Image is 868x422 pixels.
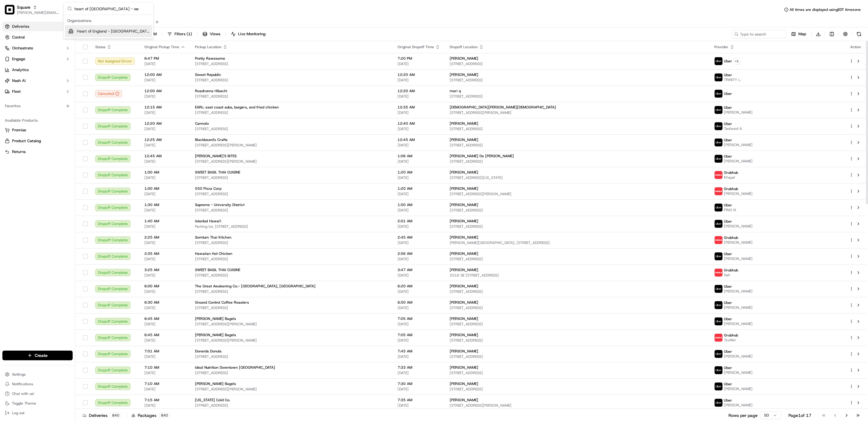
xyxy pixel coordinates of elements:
[450,257,705,261] span: [STREET_ADDRESS]
[398,240,440,245] span: [DATE]
[195,105,279,110] span: EARL: east coast subs, burgers, and fried chicken
[398,257,440,261] span: [DATE]
[102,60,110,67] button: Start new chat
[144,365,185,370] span: 7:10 AM
[724,219,732,224] span: Uber
[12,45,33,51] span: Orchestrate
[450,208,705,213] span: [STREET_ADDRESS]
[2,22,73,31] a: Deliveries
[144,219,185,224] span: 1:40 AM
[450,316,478,321] span: [PERSON_NAME]
[144,240,185,245] span: [DATE]
[715,155,722,163] img: uber-new-logo.jpeg
[450,267,478,272] span: [PERSON_NAME]
[195,338,388,343] span: [STREET_ADDRESS][PERSON_NAME]
[450,56,478,61] span: [PERSON_NAME]
[144,333,185,337] span: 6:45 AM
[2,101,73,111] div: Favorites
[724,289,753,294] span: [PERSON_NAME]
[724,240,753,245] span: [PERSON_NAME]
[17,10,60,15] button: [PERSON_NAME][EMAIL_ADDRESS][DOMAIN_NAME]
[398,121,440,126] span: 12:40 AM
[144,273,185,278] span: [DATE]
[715,350,722,358] img: uber-new-logo.jpeg
[144,349,185,354] span: 7:01 AM
[724,208,737,212] span: PING N.
[195,333,236,337] span: [PERSON_NAME] Bagels
[64,15,153,39] div: Suggestions
[715,122,722,130] img: uber-new-logo.jpeg
[144,137,185,142] span: 12:25 AM
[724,256,753,261] span: [PERSON_NAME]
[17,4,30,10] span: Square
[715,317,722,325] img: uber-new-logo.jpeg
[195,61,388,66] span: [STREET_ADDRESS]
[195,94,388,99] span: [STREET_ADDRESS]
[2,399,73,408] button: Toggle Theme
[715,366,722,374] img: uber-new-logo.jpeg
[450,137,478,142] span: [PERSON_NAME]
[144,305,185,310] span: [DATE]
[398,349,440,354] span: 7:45 AM
[144,224,185,229] span: [DATE]
[12,138,41,144] span: Product Catalog
[2,65,73,75] a: Analytics
[2,116,73,125] div: Available Products
[724,77,741,82] span: TRINITY L.
[12,411,24,415] span: Log out
[724,73,732,77] span: Uber
[715,301,722,309] img: uber-new-logo.jpeg
[724,191,753,196] span: [PERSON_NAME]
[195,289,388,294] span: [STREET_ADDRESS]
[450,305,705,310] span: [STREET_ADDRESS]
[42,102,73,107] a: Powered byPylon
[724,170,738,175] span: Grubhub
[398,251,440,256] span: 2:56 AM
[724,59,732,64] span: Uber
[450,251,478,256] span: [PERSON_NAME]
[450,235,478,240] span: [PERSON_NAME]
[5,5,14,14] img: Square
[144,159,185,164] span: [DATE]
[724,203,732,208] span: Uber
[195,78,388,83] span: [STREET_ADDRESS]
[195,192,388,196] span: [STREET_ADDRESS]
[195,300,249,305] span: Ground Control Coffee Roasters
[715,399,722,407] img: uber-new-logo.jpeg
[450,61,705,66] span: [STREET_ADDRESS]
[2,380,73,388] button: Notifications
[2,125,73,135] button: Promise
[12,78,26,83] span: Nash AI
[210,31,220,37] span: Views
[724,142,753,147] span: [PERSON_NAME]
[195,349,222,354] span: Donerds Donuts
[2,136,73,146] button: Product Catalog
[398,289,440,294] span: [DATE]
[12,382,33,386] span: Notifications
[724,273,738,277] span: Sah
[74,3,150,15] input: Search...
[2,2,62,17] button: SquareSquare[PERSON_NAME][EMAIL_ADDRESS][DOMAIN_NAME]
[144,94,185,99] span: [DATE]
[195,235,231,240] span: Somtum Thai Kitchen
[724,105,732,110] span: Uber
[144,78,185,83] span: [DATE]
[724,305,753,310] span: [PERSON_NAME]
[2,351,73,360] button: Create
[398,78,440,83] span: [DATE]
[5,149,70,155] a: Returns
[724,268,738,273] span: Grubhub
[95,45,105,49] span: Status
[12,67,29,73] span: Analytics
[195,224,388,229] span: Parking lot, [STREET_ADDRESS]
[144,170,185,175] span: 1:00 AM
[715,139,722,146] img: uber-new-logo.jpeg
[450,349,478,354] span: [PERSON_NAME]
[6,58,17,69] img: 1736555255976-a54dd68f-1ca7-489b-9aae-adbdc363a1c4
[144,322,185,327] span: [DATE]
[144,267,185,272] span: 3:25 AM
[398,61,440,66] span: [DATE]
[724,159,753,164] span: [PERSON_NAME]
[144,354,185,359] span: [DATE]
